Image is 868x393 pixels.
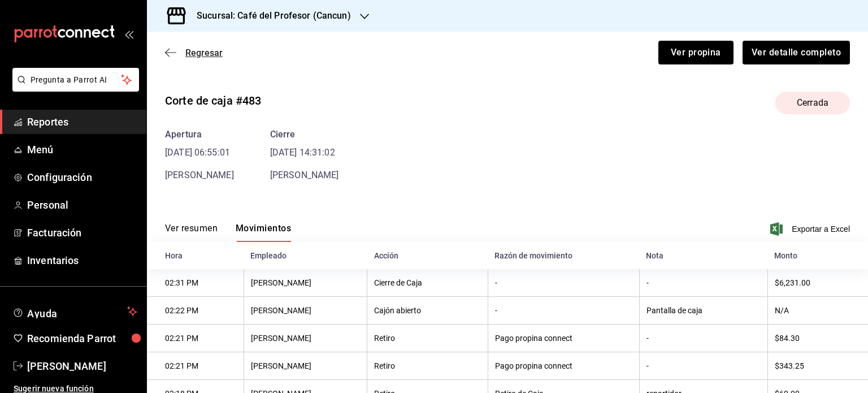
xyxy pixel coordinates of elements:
[488,269,639,297] th: -
[743,41,850,64] button: Ver detalle completo
[27,142,137,157] span: Menú
[185,47,223,58] span: Regresar
[27,253,137,268] span: Inventarios
[147,325,244,352] th: 02:21 PM
[27,305,123,318] span: Ayuda
[367,242,488,269] th: Acción
[27,225,137,240] span: Facturación
[488,297,639,325] th: -
[12,68,139,92] button: Pregunta a Parrot AI
[767,297,868,325] th: N/A
[244,269,367,297] th: [PERSON_NAME]
[244,297,367,325] th: [PERSON_NAME]
[165,92,261,109] div: Corte de caja #483
[236,223,291,242] button: Movimientos
[270,128,339,141] div: Cierre
[790,96,835,110] span: Cerrada
[772,222,850,236] button: Exportar a Excel
[165,146,234,159] time: [DATE] 06:55:01
[147,352,244,380] th: 02:21 PM
[31,74,121,86] span: Pregunta a Parrot AI
[639,269,767,297] th: -
[147,269,244,297] th: 02:31 PM
[165,170,234,180] span: [PERSON_NAME]
[165,128,234,141] div: Apertura
[767,269,868,297] th: $6,231.00
[244,242,367,269] th: Empleado
[244,352,367,380] th: [PERSON_NAME]
[124,29,133,38] button: open_drawer_menu
[639,325,767,352] th: -
[767,325,868,352] th: $84.30
[488,352,639,380] th: Pago propina connect
[658,41,734,64] button: Ver propina
[188,9,351,23] h3: Sucursal: Café del Profesor (Cancun)
[147,242,244,269] th: Hora
[488,242,639,269] th: Razón de movimiento
[367,269,488,297] th: Cierre de Caja
[165,223,291,242] div: navigation tabs
[8,82,139,94] a: Pregunta a Parrot AI
[367,325,488,352] th: Retiro
[270,146,339,159] time: [DATE] 14:31:02
[165,223,218,242] button: Ver resumen
[367,297,488,325] th: Cajón abierto
[767,242,868,269] th: Monto
[639,352,767,380] th: -
[767,352,868,380] th: $343.25
[270,170,339,180] span: [PERSON_NAME]
[244,325,367,352] th: [PERSON_NAME]
[27,197,137,213] span: Personal
[488,325,639,352] th: Pago propina connect
[165,47,223,58] button: Regresar
[639,297,767,325] th: Pantalla de caja
[27,114,137,129] span: Reportes
[639,242,767,269] th: Nota
[147,297,244,325] th: 02:22 PM
[27,170,137,185] span: Configuración
[27,359,137,374] span: [PERSON_NAME]
[27,331,137,346] span: Recomienda Parrot
[367,352,488,380] th: Retiro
